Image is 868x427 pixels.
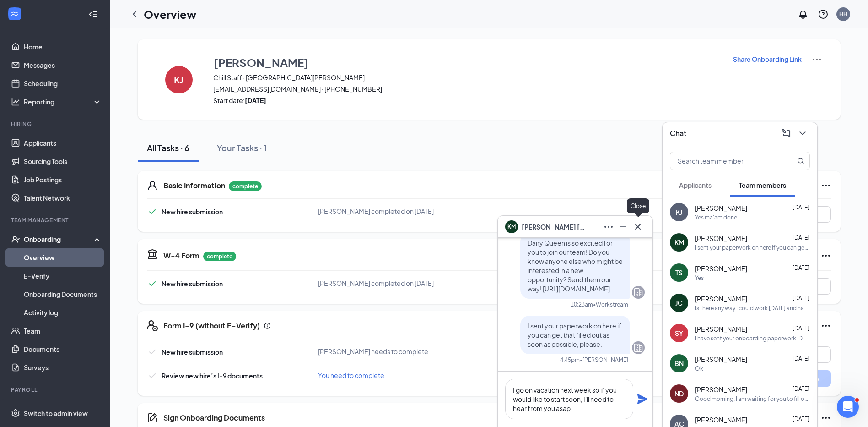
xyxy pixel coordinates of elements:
a: Job Postings [24,170,102,189]
span: You need to complete [318,371,384,379]
a: Onboarding Documents [24,285,102,303]
svg: Checkmark [147,346,158,357]
span: • [PERSON_NAME] [580,356,628,364]
span: [PERSON_NAME] [695,385,747,394]
span: [DATE] [793,325,809,332]
span: Start date: [213,96,721,105]
svg: FormI9EVerifyIcon [147,320,158,331]
div: Yes [695,274,704,282]
svg: QuestionInfo [818,9,829,20]
div: SY [675,328,683,338]
a: Sourcing Tools [24,152,102,170]
button: KJ [156,54,202,105]
span: [DATE] [793,295,809,301]
span: New hire submission [162,279,223,288]
span: Team members [739,181,786,189]
div: I have sent your onboarding paperwork. Disregard the pay. It makes us put an hourly amount but ob... [695,334,810,342]
span: Chill Staff · [GEOGRAPHIC_DATA][PERSON_NAME] [213,73,721,82]
div: Team Management [11,216,100,224]
svg: MagnifyingGlass [797,157,804,164]
h3: [PERSON_NAME] [214,55,308,70]
a: Documents [24,340,102,358]
svg: Ellipses [820,320,831,331]
svg: Ellipses [820,180,831,191]
div: ND [674,389,684,398]
p: Share Onboarding Link [733,55,802,64]
span: [PERSON_NAME] [695,415,747,424]
span: [PERSON_NAME] [695,203,747,213]
a: Activity log [24,303,102,322]
span: [PERSON_NAME] [695,294,747,303]
button: Minimize [616,219,631,234]
svg: Company [633,342,644,353]
span: [EMAIL_ADDRESS][DOMAIN_NAME] · [PHONE_NUMBER] [213,84,721,93]
h5: Form I-9 (without E-Verify) [163,321,260,331]
div: 4:45pm [560,356,580,364]
button: Plane [637,394,648,405]
div: All Tasks · 6 [147,142,189,153]
a: Overview [24,248,102,267]
div: Close [627,198,649,213]
div: I sent your paperwork on here if you can get that filled out as soon as possible, please. [695,244,810,252]
span: [DATE] [793,355,809,362]
svg: ChevronLeft [129,9,140,20]
svg: Ellipses [820,250,831,261]
span: Dairy Queen is so excited for you to join our team! Do you know anyone else who might be interest... [528,239,623,293]
svg: Settings [11,409,20,418]
svg: Analysis [11,97,20,106]
svg: Cross [632,221,643,232]
svg: Ellipses [603,221,614,232]
p: complete [203,252,236,261]
iframe: Intercom live chat [837,396,859,418]
svg: Ellipses [820,412,831,423]
span: [PERSON_NAME] [695,234,747,243]
svg: Notifications [798,9,809,20]
button: Share Onboarding Link [733,54,802,64]
div: HH [839,10,847,18]
h3: Chat [670,128,686,138]
svg: Collapse [88,10,97,19]
button: Cross [631,219,645,234]
svg: UserCheck [11,235,20,244]
svg: Checkmark [147,278,158,289]
textarea: I go on vacation next week so if you would like to start soon, I'll need to hear from you asap. [505,379,633,419]
a: Team [24,322,102,340]
p: complete [229,181,262,191]
div: 10:23am [571,301,593,308]
span: [DATE] [793,234,809,241]
button: Ellipses [601,219,616,234]
svg: Info [264,322,271,329]
div: Yes ma'am done [695,213,737,221]
a: Applicants [24,134,102,152]
svg: TaxGovernmentIcon [147,248,158,259]
span: New hire submission [162,208,223,216]
input: Search team member [670,152,779,170]
a: Home [24,38,102,56]
svg: WorkstreamLogo [10,9,19,18]
strong: [DATE] [245,96,266,104]
a: Talent Network [24,189,102,207]
span: Applicants [679,181,712,189]
svg: Company [633,287,644,298]
div: JC [675,298,683,307]
div: Payroll [11,386,100,394]
h5: W-4 Form [163,251,199,261]
svg: CompanyDocumentIcon [147,412,158,423]
svg: Checkmark [147,370,158,381]
div: Reporting [24,97,102,106]
div: Your Tasks · 1 [217,142,267,153]
svg: User [147,180,158,191]
span: [DATE] [793,385,809,392]
span: Review new hire’s I-9 documents [162,372,263,380]
div: KM [674,238,684,247]
div: Onboarding [24,235,94,244]
svg: ComposeMessage [781,128,792,139]
span: [DATE] [793,204,809,211]
span: [PERSON_NAME] [695,355,747,364]
a: Scheduling [24,74,102,93]
h1: Overview [144,6,196,22]
h5: Sign Onboarding Documents [163,413,265,423]
div: TS [675,268,683,277]
a: Messages [24,56,102,74]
